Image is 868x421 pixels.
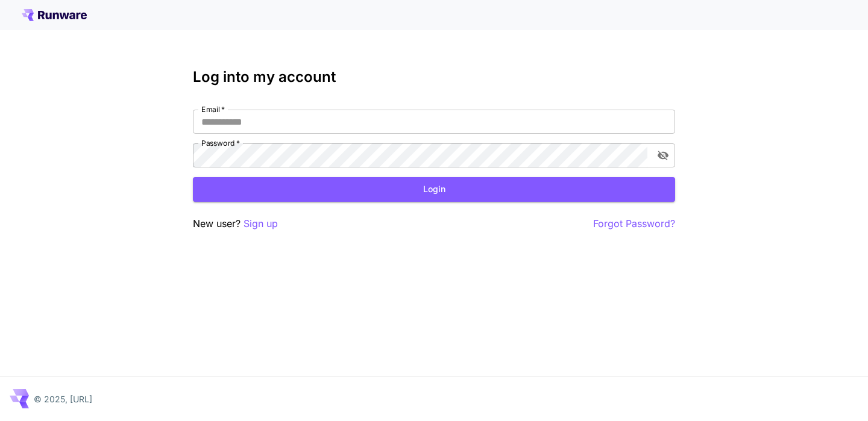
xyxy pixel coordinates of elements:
button: Sign up [244,216,278,231]
h3: Log into my account [193,69,675,86]
label: Password [201,138,240,148]
p: New user? [193,216,278,231]
label: Email [201,104,225,114]
button: Login [193,177,675,202]
button: Forgot Password? [593,216,675,231]
p: © 2025, [URL] [34,393,92,405]
button: toggle password visibility [652,145,674,166]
